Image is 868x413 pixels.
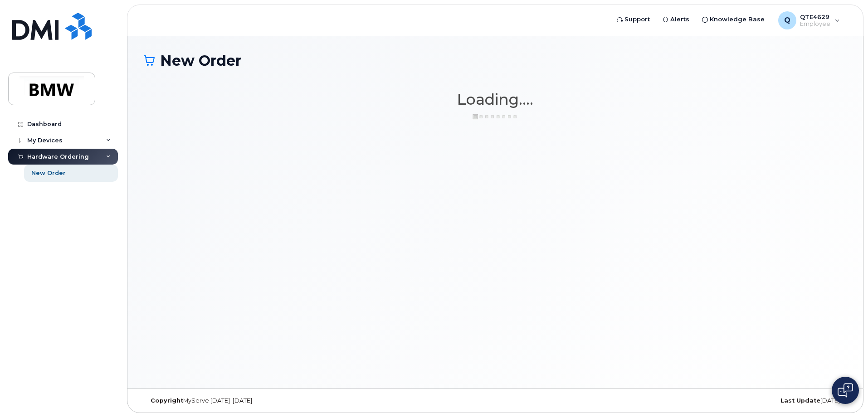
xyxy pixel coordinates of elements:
[151,397,183,404] strong: Copyright
[838,383,853,398] img: Open chat
[144,397,378,404] div: MyServe [DATE]–[DATE]
[473,113,518,120] img: ajax-loader-3a6953c30dc77f0bf724df975f13086db4f4c1262e45940f03d1251963f1bf2e.gif
[144,53,847,68] h1: New Order
[612,397,847,404] div: [DATE]
[144,91,847,107] h1: Loading....
[780,397,820,404] strong: Last Update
